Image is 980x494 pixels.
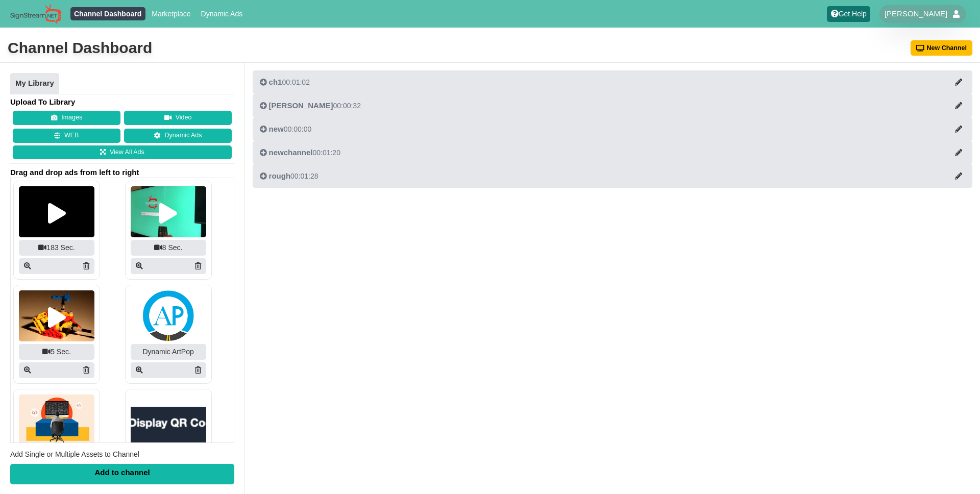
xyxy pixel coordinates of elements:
[131,240,206,256] div: 8 Sec.
[253,94,972,117] button: [PERSON_NAME]00:00:32
[253,70,972,94] button: ch100:01:02
[10,167,234,178] span: Drag and drop ads from left to right
[131,344,206,360] div: Dynamic ArtPop
[10,97,234,107] h4: Upload To Library
[253,164,972,188] button: rough00:01:28
[70,7,145,20] a: Channel Dashboard
[260,147,340,158] div: 00:01:20
[131,394,206,446] img: P250x250 image processing20250226 476959 1x1av0z
[260,124,312,134] div: 00:00:00
[269,101,333,110] span: [PERSON_NAME]
[253,141,972,164] button: newchannel00:01:20
[148,7,194,20] a: Marketplace
[13,145,232,160] a: View All Ads
[124,111,232,125] button: Video
[10,464,234,484] div: Add to channel
[19,186,94,237] img: Screenshot25020250414 36890 w3lna8
[10,4,61,24] img: Sign Stream.NET
[885,9,947,19] span: [PERSON_NAME]
[19,394,94,446] img: P250x250 image processing20250303 538317 pjgcot
[13,111,120,125] button: Images
[269,171,291,180] span: rough
[19,344,94,360] div: 5 Sec.
[827,6,870,22] a: Get Help
[269,125,284,133] span: new
[260,77,310,87] div: 00:01:02
[260,101,361,111] div: 00:00:32
[19,290,94,341] img: Screenshot25020250319 22674 10cru2a
[13,129,120,143] button: WEB
[131,186,206,237] img: Screenshot25020250414 36890 umqbko
[10,73,59,94] a: My Library
[269,78,282,86] span: ch1
[911,40,973,56] button: New Channel
[260,171,318,181] div: 00:01:28
[10,450,139,458] span: Add Single or Multiple Assets to Channel
[253,117,972,141] button: new00:00:00
[19,240,94,256] div: 183 Sec.
[8,38,152,58] div: Channel Dashboard
[143,290,194,341] img: Artpop
[197,7,247,20] a: Dynamic Ads
[269,148,313,157] span: newchannel
[124,129,232,143] a: Dynamic Ads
